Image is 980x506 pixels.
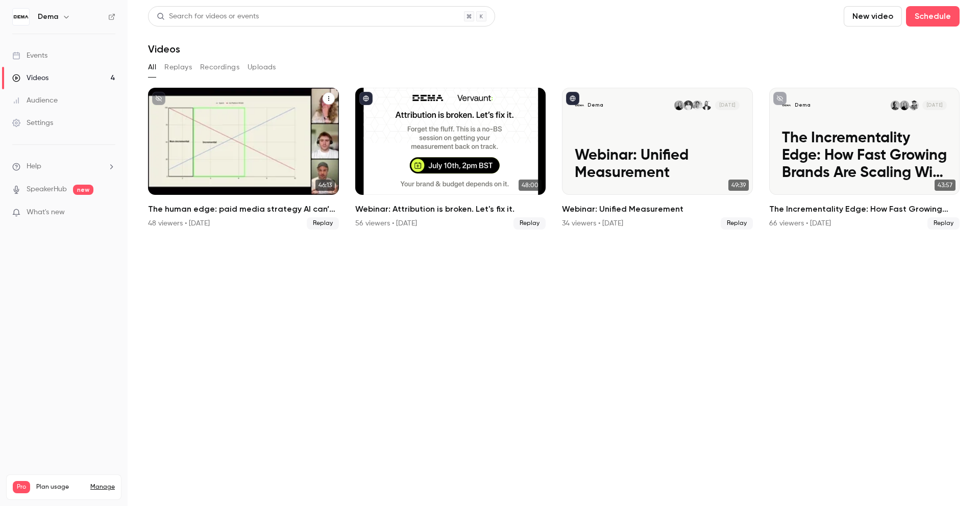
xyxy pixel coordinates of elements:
[844,6,902,27] button: New video
[769,88,960,230] a: The Incrementality Edge: How Fast Growing Brands Are Scaling With DEMA, RideStore & VervauntDemaD...
[148,88,339,230] a: 46:13The human edge: paid media strategy AI can’t replace48 viewers • [DATE]Replay
[12,118,53,128] div: Settings
[773,92,787,105] button: unpublished
[148,218,210,229] div: 48 viewers • [DATE]
[782,100,792,110] img: The Incrementality Edge: How Fast Growing Brands Are Scaling With DEMA, RideStore & Vervaunt
[13,481,30,493] span: Pro
[73,185,93,195] span: new
[36,483,84,491] span: Plan usage
[575,100,584,110] img: Webinar: Unified Measurement
[769,203,960,215] h2: The Incrementality Edge: How Fast Growing Brands Are Scaling With DEMA, RideStore & Vervaunt
[27,207,65,218] span: What's new
[12,50,47,61] div: Events
[148,88,960,230] ul: Videos
[148,6,960,500] section: Videos
[13,9,29,25] img: Dema
[12,161,115,172] li: help-dropdown-opener
[769,88,960,230] li: The Incrementality Edge: How Fast Growing Brands Are Scaling With DEMA, RideStore & Vervaunt
[721,217,753,230] span: Replay
[562,203,753,215] h2: Webinar: Unified Measurement
[782,130,947,182] p: The Incrementality Edge: How Fast Growing Brands Are Scaling With DEMA, RideStore & Vervaunt
[148,59,156,75] button: All
[90,483,115,491] a: Manage
[148,203,339,215] h2: The human edge: paid media strategy AI can’t replace
[148,43,180,55] h1: Videos
[562,88,753,230] a: Webinar: Unified MeasurementDemaRudy RibardièreJonatan EhnHenrik Hoffman KraftJessika Ödling[DATE...
[103,208,115,217] iframe: Noticeable Trigger
[355,203,546,215] h2: Webinar: Attribution is broken. Let's fix it.
[906,6,960,27] button: Schedule
[693,100,702,110] img: Jonatan Ehn
[513,217,546,230] span: Replay
[935,180,955,191] span: 43:57
[359,92,373,105] button: published
[200,59,239,75] button: Recordings
[900,100,910,110] img: Jessika Ödling
[12,95,58,106] div: Audience
[575,147,740,182] p: Webinar: Unified Measurement
[164,59,192,75] button: Replays
[157,11,259,22] div: Search for videos or events
[315,180,335,191] span: 46:13
[562,88,753,230] li: Webinar: Unified Measurement
[519,180,542,191] span: 48:00
[566,92,579,105] button: published
[27,161,41,172] span: Help
[355,88,546,230] a: 48:00Webinar: Attribution is broken. Let's fix it.56 viewers • [DATE]Replay
[38,12,58,22] h6: Dema
[152,92,165,105] button: unpublished
[922,100,947,110] span: [DATE]
[702,100,712,110] img: Rudy Ribardière
[587,102,603,109] p: Dema
[307,217,339,230] span: Replay
[909,100,919,110] img: Daniel Stremel
[27,184,67,195] a: SpeakerHub
[355,88,546,230] li: Webinar: Attribution is broken. Let's fix it.
[148,88,339,230] li: The human edge: paid media strategy AI can’t replace
[355,218,417,229] div: 56 viewers • [DATE]
[927,217,960,230] span: Replay
[769,218,831,229] div: 66 viewers • [DATE]
[674,100,684,110] img: Jessika Ödling
[795,102,811,109] p: Dema
[12,73,48,83] div: Videos
[728,180,749,191] span: 49:39
[715,100,740,110] span: [DATE]
[248,59,276,75] button: Uploads
[891,100,900,110] img: Declan Etheridge
[562,218,623,229] div: 34 viewers • [DATE]
[683,100,693,110] img: Henrik Hoffman Kraft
